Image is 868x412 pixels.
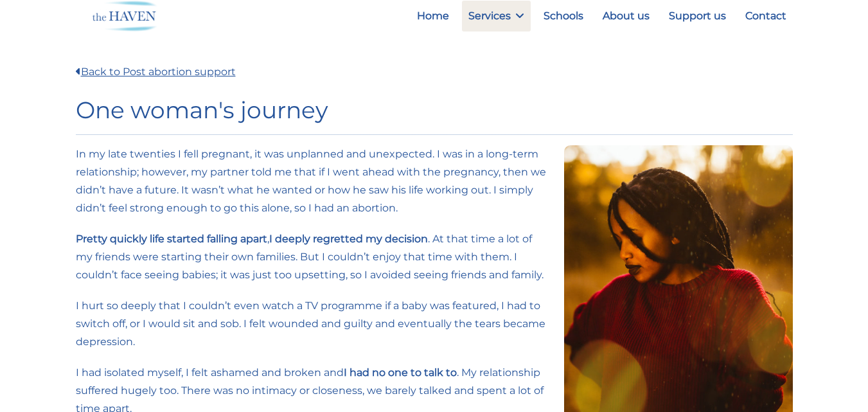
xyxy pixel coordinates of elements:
a: Services [462,1,531,31]
p: In my late twenties I fell pregnant, it was unplanned and unexpected. I was in a long-term relati... [76,145,549,217]
a: Home [411,1,456,31]
strong: I deeply regretted my decision [269,233,428,245]
a: Schools [537,1,590,31]
a: Contact [739,1,793,31]
a: Support us [662,1,732,31]
strong: I had no one to talk to [344,366,457,379]
h1: One woman's journey [76,96,793,124]
p: I hurt so deeply that I couldn’t even watch a TV programme if a baby was featured, I had to switc... [76,297,549,351]
a: About us [596,1,656,31]
strong: Pretty quickly life started falling apart [76,233,267,245]
a: Back to Post abortion support [76,66,236,78]
p: , . At that time a lot of my friends were starting their own families. But I couldn’t enjoy that ... [76,230,549,284]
